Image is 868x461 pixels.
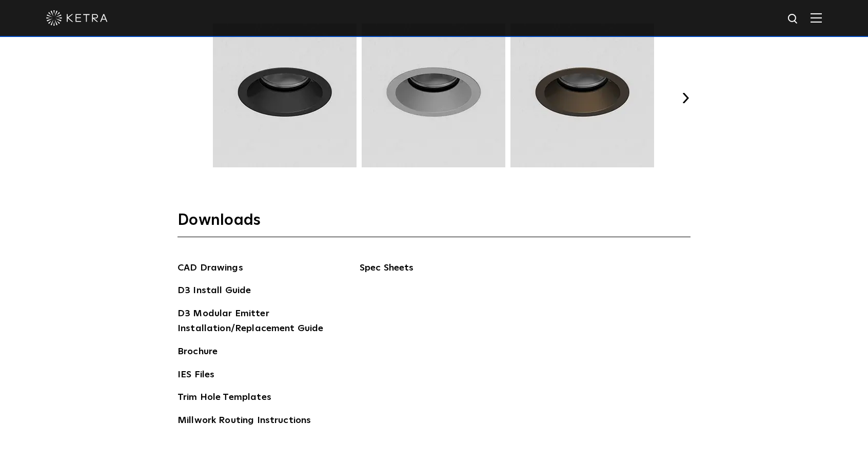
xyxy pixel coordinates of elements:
[177,344,218,361] a: Brochure
[177,390,271,407] a: Trim Hole Templates
[177,413,311,430] a: Millwork Routing Instructions
[811,13,822,23] img: Hamburger%20Nav.svg
[211,24,358,167] img: TRM002.webp
[360,261,485,283] span: Spec Sheets
[787,13,800,26] img: search icon
[509,24,656,167] img: TRM004.webp
[680,93,691,103] button: Next
[177,210,691,237] h3: Downloads
[360,24,507,167] img: TRM003.webp
[177,368,214,384] a: IES Files
[177,306,331,338] a: D3 Modular Emitter Installation/Replacement Guide
[177,283,251,300] a: D3 Install Guide
[46,10,108,26] img: ketra-logo-2019-white
[177,261,243,277] a: CAD Drawings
